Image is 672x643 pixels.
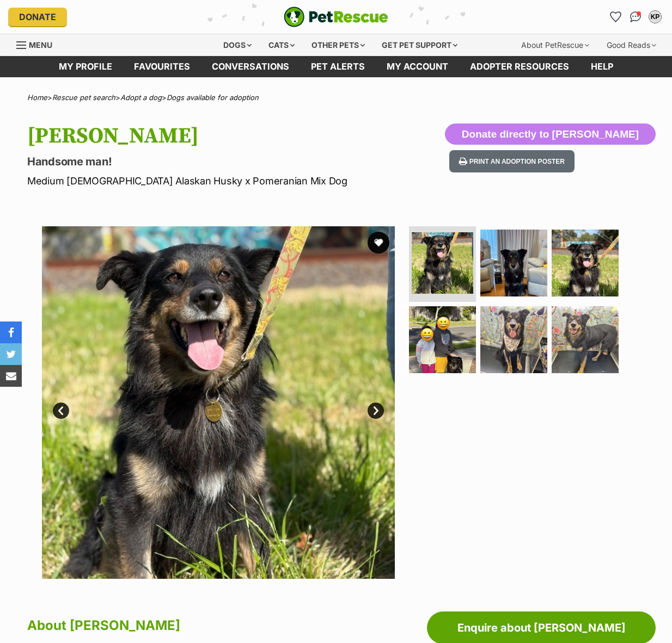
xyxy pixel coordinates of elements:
[52,93,115,102] a: Rescue pet search
[630,11,642,22] img: chat-41dd97257d64d25036548639549fe6c8038ab92f7586957e7f3b1b290dea8141.svg
[216,34,259,56] div: Dogs
[646,8,664,26] button: My account
[552,230,619,296] img: Photo of Bixby
[607,8,664,26] ul: Account quick links
[27,174,411,188] p: Medium [DEMOGRAPHIC_DATA] Alaskan Husky x Pomeranian Mix Dog
[374,34,465,56] div: Get pet support
[284,7,388,27] img: logo-e224e6f780fb5917bec1dbf3a21bbac754714ae5b6737aabdf751b685950b380.svg
[368,403,384,419] a: Next
[53,403,69,419] a: Prev
[123,56,201,77] a: Favourites
[300,56,376,77] a: Pet alerts
[284,7,388,27] a: PetRescue
[580,56,624,77] a: Help
[27,614,400,638] h2: About [PERSON_NAME]
[16,34,60,54] a: Menu
[27,154,411,169] p: Handsome man!
[29,40,52,50] span: Menu
[449,150,575,172] button: Print an adoption poster
[412,232,473,294] img: Photo of Bixby
[480,306,547,373] img: Photo of Bixby
[42,226,395,579] img: Photo of Bixby
[261,34,302,56] div: Cats
[599,34,664,56] div: Good Reads
[376,56,459,77] a: My account
[514,34,597,56] div: About PetRescue
[48,56,123,77] a: My profile
[459,56,580,77] a: Adopter resources
[304,34,372,56] div: Other pets
[480,230,547,296] img: Photo of Bixby
[368,232,389,254] button: favourite
[627,8,644,26] a: Conversations
[8,8,67,26] a: Donate
[27,123,411,149] h1: [PERSON_NAME]
[607,8,625,26] a: Favourites
[445,123,656,145] button: Donate directly to [PERSON_NAME]
[552,306,619,373] img: Photo of Bixby
[650,11,661,22] div: KP
[201,56,300,77] a: conversations
[27,93,47,102] a: Home
[409,306,476,373] img: Photo of Bixby
[167,93,259,102] a: Dogs available for adoption
[120,93,162,102] a: Adopt a dog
